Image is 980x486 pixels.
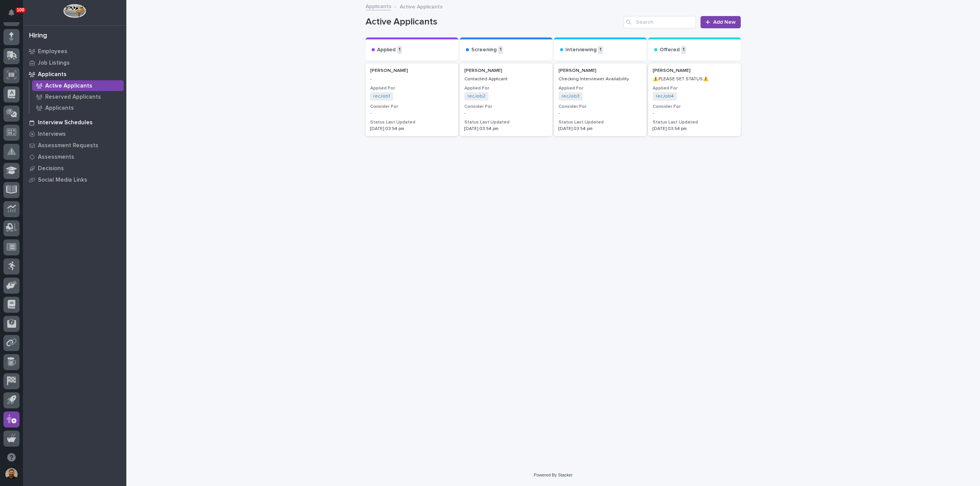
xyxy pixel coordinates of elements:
[3,5,20,21] button: Notifications
[366,2,391,10] a: Applicants
[653,111,736,116] p: -
[38,71,67,78] p: Applicants
[559,126,642,132] p: [DATE] 03:54 pm
[29,102,126,113] a: Applicants
[38,131,66,138] p: Interviews
[464,119,548,125] h3: Status Last Updated
[653,85,736,91] h3: Applied For
[370,68,408,73] p: [PERSON_NAME]
[400,2,443,10] p: Active Applicants
[370,119,454,125] h3: Status Last Updated
[10,9,20,21] div: Notifications100
[653,76,736,82] p: ⚠️PLEASE SET STATUS⚠️
[701,16,741,28] a: Add New
[559,119,642,125] h3: Status Last Updated
[38,48,67,55] p: Employees
[38,119,93,126] p: Interview Schedules
[653,104,736,110] h3: Consider For
[460,63,552,137] a: [PERSON_NAME]Contacted ApplicantApplied ForrecJob2 Consider For-Status Last Updated[DATE] 03:54 pm
[23,128,126,140] a: Interviews
[653,68,691,73] p: [PERSON_NAME]
[130,87,139,96] button: Start new chat
[648,63,741,137] a: [PERSON_NAME]⚠️PLEASE SET STATUS⚠️Applied ForrecJob4 Consider For-Status Last Updated[DATE] 03:54 pm
[38,60,70,67] p: Job Listings
[660,47,679,53] p: Offered
[17,7,24,13] p: 100
[26,85,126,93] div: Start new chat
[464,111,548,116] p: -
[559,68,596,73] p: [PERSON_NAME]
[559,111,642,116] p: -
[467,94,485,99] a: recJob2
[23,174,126,185] a: Social Media Links
[623,16,696,28] input: Search
[366,63,458,137] a: [PERSON_NAME]-Applied ForrecJob1 Consider For-Status Last Updated[DATE] 03:54 pm
[370,111,454,116] p: -
[681,46,686,54] p: 1
[54,141,93,147] a: Powered byPylon
[373,94,390,99] a: recJob1
[713,20,736,25] span: Add New
[23,68,126,80] a: Applicants
[554,63,647,137] a: [PERSON_NAME]Checking Interviewer AvailabilityApplied ForrecJob3 Consider For-Status Last Updated...
[370,76,454,82] p: -
[8,42,139,55] p: How can we help?
[653,119,736,125] h3: Status Last Updated
[76,141,93,147] span: Pylon
[562,94,580,99] a: recJob3
[397,46,402,54] p: 1
[23,46,126,57] a: Employees
[23,163,126,174] a: Decisions
[38,177,87,184] p: Social Media Links
[23,57,126,68] a: Job Listings
[598,46,603,54] p: 1
[15,123,42,130] span: Help Docs
[464,104,548,110] h3: Consider For
[464,76,548,82] p: Contacted Applicant
[653,126,736,132] p: [DATE] 03:54 pm
[29,32,47,40] div: Hiring
[29,80,126,91] a: Active Applicants
[656,94,674,99] a: recJob4
[5,120,45,133] a: 📖Help Docs
[464,68,502,73] p: [PERSON_NAME]
[45,94,101,101] p: Reserved Applicants
[498,46,503,54] p: 1
[464,85,548,91] h3: Applied For
[38,154,74,161] p: Assessments
[471,47,497,53] p: Screening
[8,7,23,23] img: Stacker
[377,47,395,53] p: Applied
[534,473,572,477] a: Powered By Stacker
[45,105,74,112] p: Applicants
[559,85,642,91] h3: Applied For
[3,449,20,465] button: Open support chat
[38,142,98,149] p: Assessment Requests
[23,140,126,151] a: Assessment Requests
[8,124,14,130] div: 📖
[3,466,20,482] button: users-avatar
[26,93,107,99] div: We're offline, we will be back soon!
[565,47,596,53] p: Interviewing
[370,104,454,110] h3: Consider For
[370,126,454,132] p: [DATE] 03:54 pm
[63,4,86,18] img: Workspace Logo
[8,30,139,42] p: Welcome 👋
[29,91,126,102] a: Reserved Applicants
[464,126,548,132] p: [DATE] 03:54 pm
[45,83,92,89] p: Active Applicants
[559,104,642,110] h3: Consider For
[8,85,21,99] img: 1736555164131-43832dd5-751b-4058-ba23-39d91318e5a0
[559,76,642,82] p: Checking Interviewer Availability
[23,151,126,163] a: Assessments
[20,61,126,69] input: Clear
[23,117,126,128] a: Interview Schedules
[366,16,620,28] h1: Active Applicants
[38,165,64,172] p: Decisions
[370,85,454,91] h3: Applied For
